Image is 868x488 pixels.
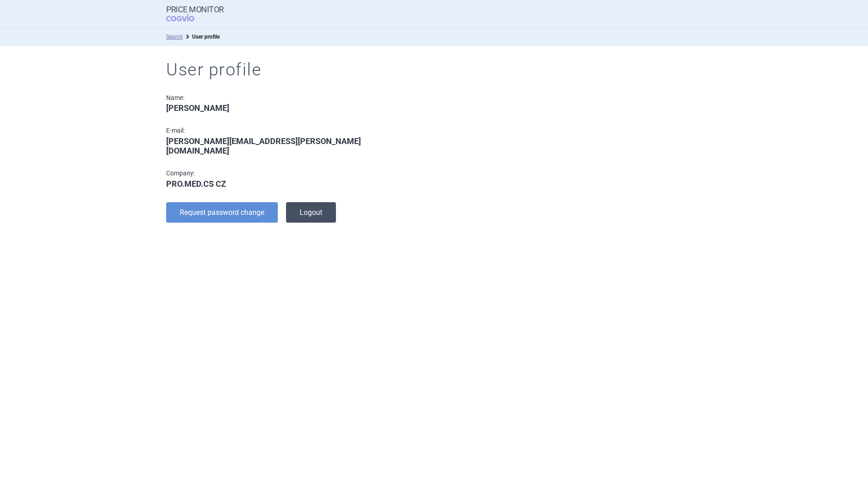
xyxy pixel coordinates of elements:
[166,94,380,102] div: Name:
[166,34,183,40] a: Search
[183,32,220,41] li: User profile
[166,202,278,223] button: Request password change
[166,136,380,156] div: [PERSON_NAME][EMAIL_ADDRESS][PERSON_NAME][DOMAIN_NAME]
[286,202,336,223] button: Logout
[166,5,224,14] strong: Price Monitor
[166,14,207,21] span: COGVIO
[192,34,220,40] strong: User profile
[166,179,380,189] div: PRO.MED.CS CZ
[166,169,380,177] div: Company:
[166,103,380,113] div: [PERSON_NAME]
[166,127,380,134] div: E-mail:
[166,32,183,41] li: Search
[166,60,702,80] h1: User profile
[166,5,224,22] a: Price MonitorCOGVIO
